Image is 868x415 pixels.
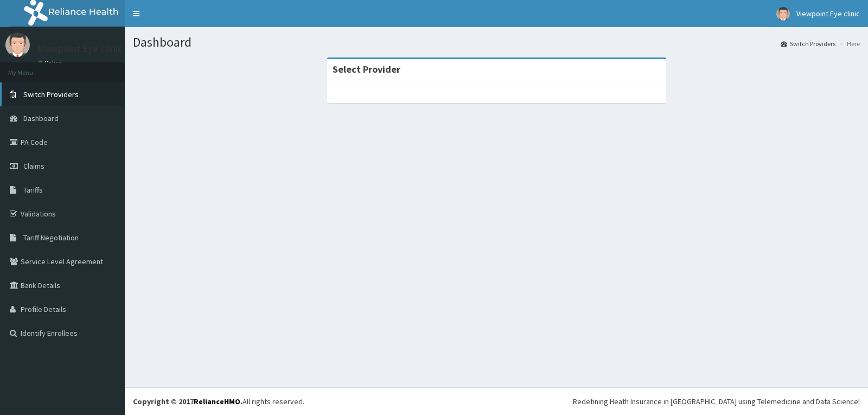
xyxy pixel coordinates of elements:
[23,185,43,195] span: Tariffs
[133,397,242,406] strong: Copyright © 2017 .
[5,33,30,57] img: User Image
[781,39,835,48] a: Switch Providers
[125,387,868,415] footer: All rights reserved.
[38,44,123,54] p: Viewpoint Eye clinic
[796,9,860,18] span: Viewpoint Eye clinic
[23,113,59,123] span: Dashboard
[38,59,64,67] a: Online
[23,90,79,99] span: Switch Providers
[23,161,44,171] span: Claims
[194,397,240,406] a: RelianceHMO
[776,7,790,21] img: User Image
[573,396,860,407] div: Redefining Heath Insurance in [GEOGRAPHIC_DATA] using Telemedicine and Data Science!
[133,35,860,49] h1: Dashboard
[333,63,400,75] strong: Select Provider
[23,233,79,242] span: Tariff Negotiation
[837,39,860,48] li: Here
